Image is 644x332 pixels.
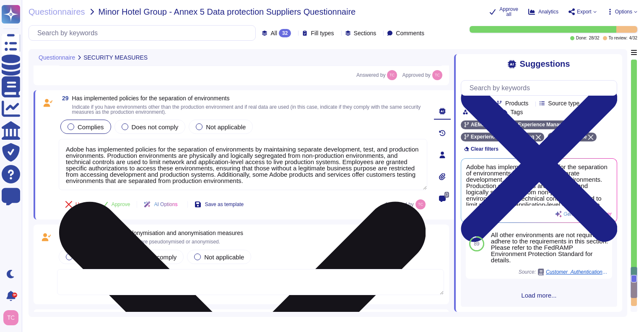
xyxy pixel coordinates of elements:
[72,104,421,115] span: Indicate if you have environments other than the production environment and if real data are used...
[311,30,334,36] span: Fill types
[474,241,479,246] span: 89
[546,269,609,274] span: Customer_Authentication_Standard (1).pdf
[589,36,599,40] span: 28 / 32
[279,29,291,37] div: 32
[59,95,69,101] span: 29
[99,8,356,16] span: Minor Hotel Group - Annex 5 Data protection Suppliers Questionnaire
[415,199,426,209] img: user
[2,308,24,327] button: user
[29,8,85,16] span: Questionnaires
[609,36,628,40] span: To review:
[206,123,246,131] span: Not applicable
[402,73,430,78] span: Approved by
[396,30,424,36] span: Comments
[577,9,592,14] span: Export
[465,81,617,95] input: Search by keywords
[432,70,442,80] img: user
[59,139,427,190] textarea: Adobe has implemented policies for the separation of environments by maintaining separate develop...
[356,73,385,78] span: Answered by
[444,192,449,198] span: 0
[132,123,179,131] span: Does not comply
[354,30,377,36] span: Sections
[576,36,587,40] span: Done:
[3,310,18,325] img: user
[519,269,609,275] span: Source:
[538,9,558,14] span: Analytics
[489,7,518,17] button: Approve all
[72,95,230,102] span: Has implemented policies for the separation of environments
[615,9,632,14] span: Options
[499,7,518,17] span: Approve all
[39,55,75,60] span: Questionnaire
[461,292,617,298] span: Load more...
[387,70,397,80] img: user
[57,230,67,235] span: 30
[12,293,17,298] div: 9+
[78,123,104,131] span: Complies
[629,36,637,40] span: 4 / 32
[270,30,277,36] span: All
[33,26,255,40] input: Search by keywords
[83,55,148,60] span: SECURITY MEASURES
[528,8,558,15] button: Analytics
